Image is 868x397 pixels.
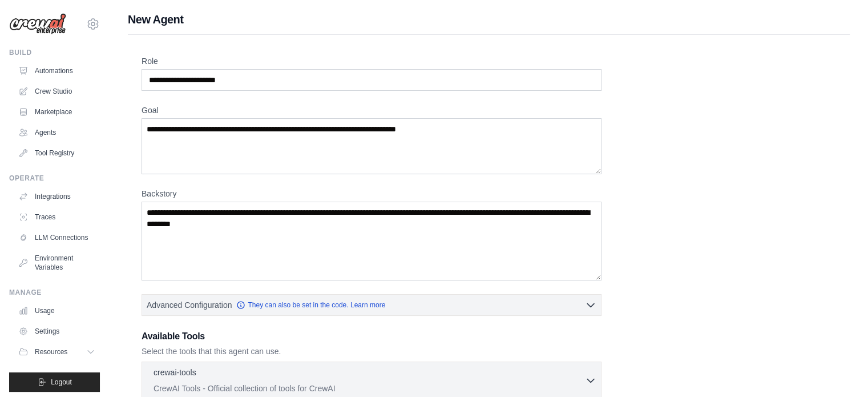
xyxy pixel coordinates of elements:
a: Automations [14,62,100,80]
a: Marketplace [14,103,100,121]
a: Environment Variables [14,249,100,276]
a: Crew Studio [14,82,100,101]
h1: New Agent [128,11,850,27]
div: Manage [9,288,100,297]
div: Operate [9,174,100,183]
button: Logout [9,372,100,392]
p: CrewAI Tools - Official collection of tools for CrewAI [154,383,585,394]
h3: Available Tools [142,330,601,343]
label: Goal [142,105,601,116]
div: Build [9,48,100,57]
button: Resources [14,343,100,361]
a: Settings [14,322,100,340]
label: Backstory [142,188,601,199]
a: Traces [14,208,100,226]
p: crewai-tools [154,367,196,378]
a: LLM Connections [14,228,100,247]
button: Advanced Configuration They can also be set in the code. Learn more [142,295,601,315]
button: crewai-tools CrewAI Tools - Official collection of tools for CrewAI [147,367,596,394]
label: Role [142,55,601,67]
a: Tool Registry [14,144,100,162]
a: They can also be set in the code. Learn more [236,300,385,310]
span: Advanced Configuration [147,299,232,311]
a: Agents [14,123,100,142]
a: Integrations [14,187,100,206]
p: Select the tools that this agent can use. [142,346,601,357]
span: Logout [51,378,72,387]
img: Logo [9,13,66,35]
a: Usage [14,302,100,320]
span: Resources [35,347,67,356]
